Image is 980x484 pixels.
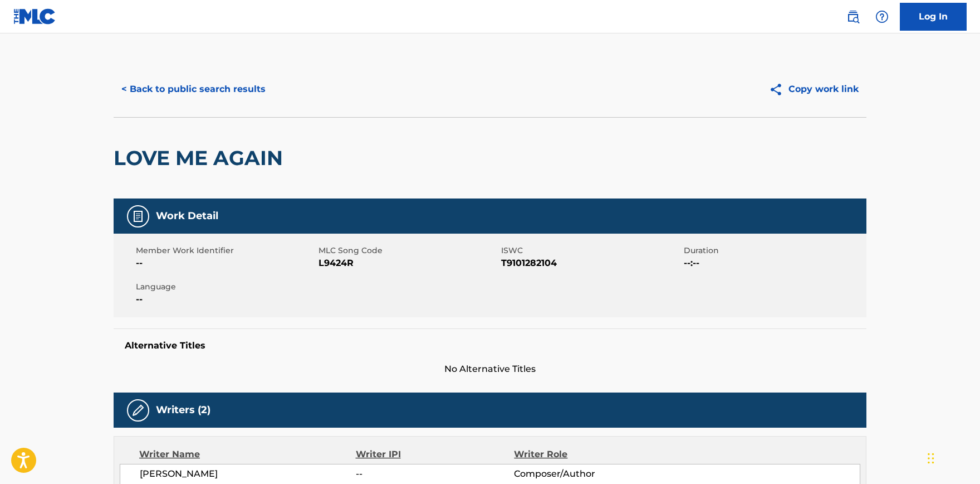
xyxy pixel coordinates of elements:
span: ISWC [501,245,681,256]
span: L9424R [318,256,498,270]
span: -- [356,467,514,481]
div: Writer IPI [356,448,514,461]
img: Copy work link [769,83,788,96]
span: Member Work Identifier [136,245,316,256]
iframe: Chat Widget [924,430,980,484]
h5: Alternative Titles [125,340,855,351]
span: MLC Song Code [318,245,498,256]
span: No Alternative Titles [114,362,866,376]
img: Writers [131,404,145,417]
span: [PERSON_NAME] [140,467,356,481]
button: Copy work link [761,75,866,103]
span: Composer/Author [514,467,658,481]
h2: LOVE ME AGAIN [114,146,288,171]
h5: Work Detail [156,210,218,222]
div: Writer Name [139,448,356,461]
span: -- [136,293,316,306]
h5: Writers (2) [156,404,210,417]
span: Duration [684,245,864,256]
img: MLC Logo [13,8,56,25]
div: Drag [928,442,934,475]
span: -- [136,256,316,270]
a: Public Search [842,6,864,28]
iframe: Resource Center [949,313,980,405]
button: < Back to public search results [114,75,273,103]
div: Help [871,6,893,28]
div: Writer Role [514,448,658,461]
img: Work Detail [131,210,145,223]
a: Log In [900,3,967,31]
img: help [875,10,889,23]
span: --:-- [684,256,864,270]
span: T9101282104 [501,256,681,270]
img: search [846,10,860,23]
span: Language [136,281,316,293]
